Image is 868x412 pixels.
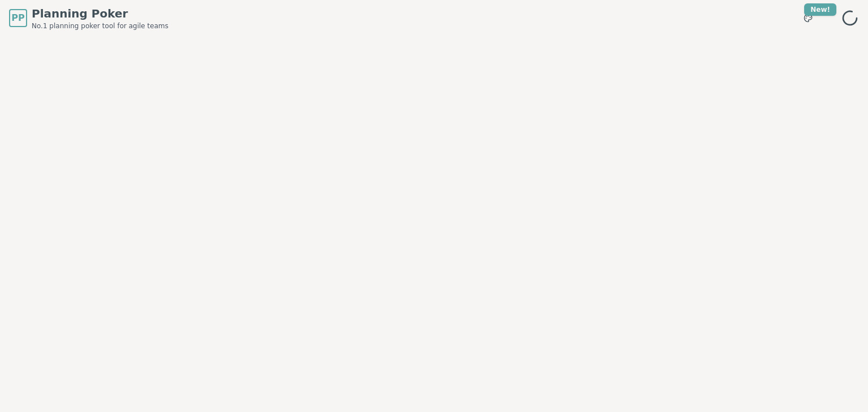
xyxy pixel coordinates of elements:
span: PP [11,11,24,25]
a: PPPlanning PokerNo.1 planning poker tool for agile teams [9,6,168,30]
div: New! [804,3,836,16]
span: No.1 planning poker tool for agile teams [32,21,168,30]
button: New! [798,8,818,28]
span: Planning Poker [32,6,168,21]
